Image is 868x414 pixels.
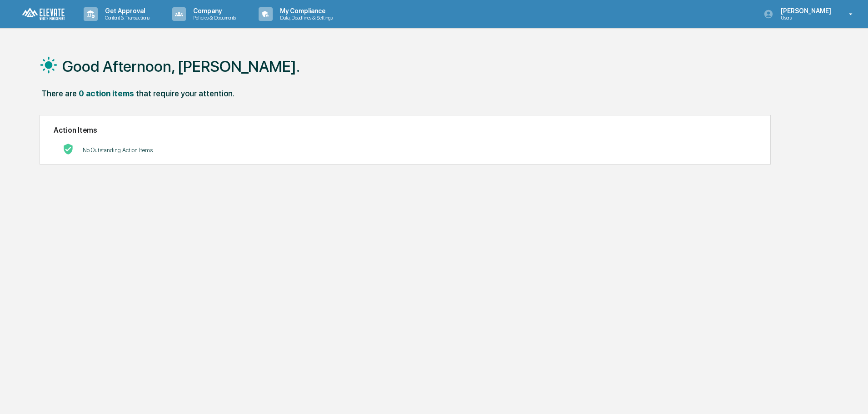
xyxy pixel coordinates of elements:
[186,15,240,21] p: Policies & Documents
[98,15,154,21] p: Content & Transactions
[62,57,300,75] h1: Good Afternoon, [PERSON_NAME].
[83,147,153,154] p: No Outstanding Action Items
[98,7,154,15] p: Get Approval
[63,144,74,155] img: No Actions logo
[41,89,77,98] div: There are
[79,89,134,98] div: 0 action items
[773,15,836,21] p: Users
[773,7,836,15] p: [PERSON_NAME]
[22,7,65,21] img: logo
[273,15,337,21] p: Data, Deadlines & Settings
[54,126,757,135] h2: Action Items
[273,7,337,15] p: My Compliance
[136,89,234,98] div: that require your attention.
[186,7,240,15] p: Company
